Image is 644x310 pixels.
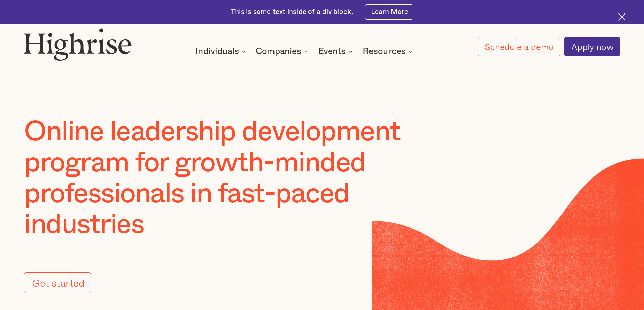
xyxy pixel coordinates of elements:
[363,47,414,55] div: Resources
[318,47,346,55] div: Events
[478,37,560,56] a: Schedule a demo
[24,272,91,293] a: Get started
[363,47,406,55] div: Resources
[24,116,459,240] h1: Online leadership development program for growth-minded professionals in fast-paced industries
[195,47,248,55] div: Individuals
[256,47,301,55] div: Companies
[365,4,413,20] a: Learn More
[231,7,353,17] div: This is some text inside of a div block.
[618,13,626,21] img: Cross icon
[564,37,620,56] a: Apply now
[256,47,310,55] div: Companies
[318,47,355,55] div: Events
[195,47,239,55] div: Individuals
[24,28,132,60] img: Highrise logo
